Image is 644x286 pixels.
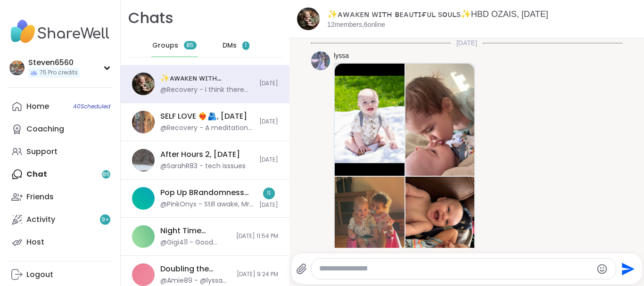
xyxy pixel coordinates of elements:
[160,200,254,209] div: @PinkOnyx - Still awake, Mrs P?
[103,125,111,132] iframe: Spotlight
[160,149,240,160] div: After Hours 2, [DATE]
[26,101,49,112] div: Home
[327,9,548,19] a: ✨ᴀᴡᴀᴋᴇɴ ᴡɪᴛʜ ʙᴇᴀᴜᴛɪғᴜʟ sᴏᴜʟs✨HBD OZAIS, [DATE]
[26,147,58,157] div: Support
[250,41,258,49] iframe: Spotlight
[405,64,475,176] img: IMG_2191.jpeg
[259,80,278,88] span: [DATE]
[132,263,155,286] img: Doubling the Bodies Open Forum, Sep 10
[237,270,278,278] span: [DATE] 9:24 PM
[26,124,64,134] div: Coaching
[311,51,330,70] img: https://sharewell-space-live.sfo3.digitaloceanspaces.com/user-generated/666f9ab0-b952-44c3-ad34-f...
[152,41,178,50] span: Groups
[8,186,113,208] a: Friends
[334,51,349,61] a: lyssa
[101,216,109,224] span: 9 +
[73,103,110,110] span: 40 Scheduled
[8,208,113,231] a: Activity9+
[319,264,593,274] textarea: Type your message
[160,162,246,171] div: @SarahR83 - tech isssues
[26,214,55,225] div: Activity
[132,73,155,95] img: ✨ᴀᴡᴀᴋᴇɴ ᴡɪᴛʜ ʙᴇᴀᴜᴛɪғᴜʟ sᴏᴜʟs✨HBD OZAIS, Sep 11
[596,263,608,275] button: Emoji picker
[160,73,254,83] div: ✨ᴀᴡᴀᴋᴇɴ ᴡɪᴛʜ ʙᴇᴀᴜᴛɪғᴜʟ sᴏᴜʟs✨HBD OZAIS, [DATE]
[245,41,247,49] span: 1
[132,225,155,248] img: Night Time Reflection and/or Body Doubling, Sep 10
[223,41,237,50] span: DMs
[451,38,483,48] span: [DATE]
[263,188,275,199] div: 11
[160,85,254,95] div: @Recovery - I think there used to be a [MEDICAL_DATA] group on sharewell maybe it's something you...
[297,8,320,30] img: ✨ᴀᴡᴀᴋᴇɴ ᴡɪᴛʜ ʙᴇᴀᴜᴛɪғᴜʟ sᴏᴜʟs✨HBD OZAIS, Sep 11
[28,57,80,68] div: Steven6560
[8,140,113,163] a: Support
[160,226,231,236] div: Night Time Reflection and/or Body Doubling, [DATE]
[8,231,113,253] a: Host
[132,149,155,172] img: After Hours 2, Sep 11
[236,232,278,240] span: [DATE] 11:54 PM
[8,118,113,140] a: Coaching
[8,15,113,48] img: ShareWell Nav Logo
[160,188,254,198] div: Pop Up BRandomness Last Call, [DATE]
[160,276,231,286] div: @Amie89 - @lyssa how was your session with us this evening?
[26,270,53,280] div: Logout
[26,192,54,202] div: Friends
[160,123,254,133] div: @Recovery - A meditation that helps with getting love from universal love.
[26,237,44,247] div: Host
[9,60,25,75] img: Steven6560
[160,238,231,247] div: @Gigi411 - Good meeting everyone . I’m heading out. Thank you for the reading!
[616,258,637,279] button: Send
[327,20,385,30] p: 12 members, 6 online
[8,95,113,118] a: Home40Scheduled
[160,111,247,122] div: SELF LOVE ❤️‍🔥🫂, [DATE]
[128,8,173,29] h1: Chats
[259,201,278,209] span: [DATE]
[335,64,405,176] img: IMG_7782.png
[8,263,113,286] a: Logout
[40,69,78,77] span: 75 Pro credits
[259,118,278,126] span: [DATE]
[132,111,155,133] img: SELF LOVE ❤️‍🔥🫂, Sep 09
[186,41,194,49] span: 85
[259,156,278,164] span: [DATE]
[132,187,155,210] img: Pop Up BRandomness Last Call, Sep 10
[160,264,231,274] div: Doubling the Bodies Open Forum, [DATE]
